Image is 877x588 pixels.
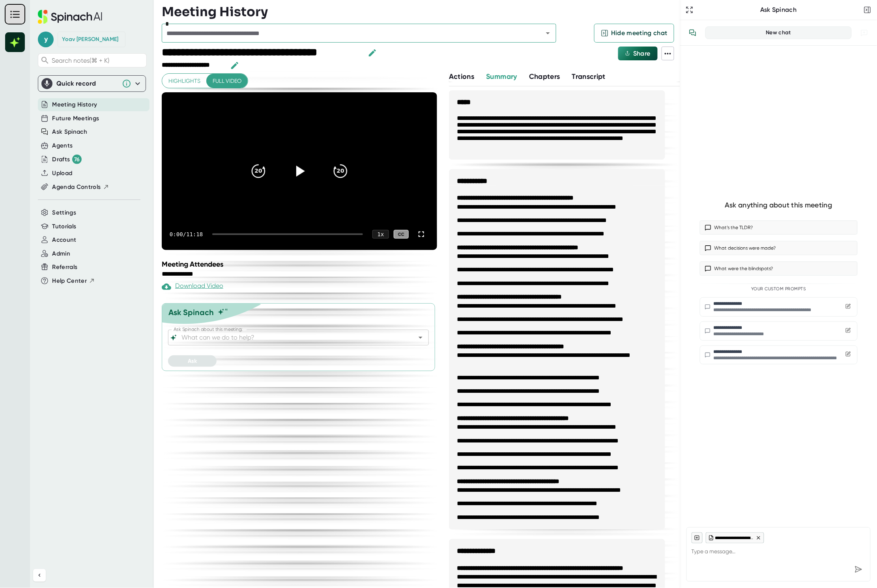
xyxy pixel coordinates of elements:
button: Drafts 76 [52,155,82,164]
button: Hide meeting chat [594,24,674,43]
button: Edit custom prompt [844,326,853,336]
button: Summary [486,71,517,82]
button: Account [52,235,76,245]
div: Meeting Attendees [162,260,439,269]
div: New chat [711,29,847,36]
span: y [38,32,54,47]
span: Highlights [168,76,200,86]
div: Quick record [41,76,142,91]
div: Send message [851,562,866,577]
div: Your Custom Prompts [700,286,858,292]
button: Tutorials [52,222,76,231]
button: Open [542,28,554,39]
button: Close conversation sidebar [862,4,873,15]
div: CC [394,230,409,239]
button: Edit custom prompt [844,350,853,360]
span: Help Center [52,276,87,286]
button: Meeting History [52,100,97,109]
button: Share [618,47,658,60]
button: What decisions were made? [700,241,858,255]
button: Collapse sidebar [33,569,46,582]
div: 1 x [372,230,389,239]
span: Summary [486,72,517,81]
span: Agenda Controls [52,183,101,192]
span: Transcript [572,72,606,81]
button: Agenda Controls [52,183,109,192]
button: View conversation history [685,25,701,41]
button: What were the blindspots? [700,261,858,276]
button: Future Meetings [52,114,99,123]
div: Download Video [162,282,223,291]
div: Yoav Grossman [62,36,118,43]
button: Transcript [572,71,606,82]
div: Ask Spinach [695,6,862,14]
button: Ask [168,355,217,367]
h3: Meeting History [162,4,268,19]
span: Chapters [529,72,560,81]
div: Ask Spinach [168,308,214,317]
button: Full video [206,74,248,88]
div: Quick record [56,80,118,88]
span: Actions [449,72,474,81]
button: Agents [52,141,73,150]
span: Ask [188,358,197,364]
button: Edit custom prompt [844,302,853,312]
button: Admin [52,249,70,258]
button: Actions [449,71,474,82]
div: 76 [72,155,82,164]
button: Settings [52,208,76,217]
button: Open [415,332,426,343]
span: Hide meeting chat [611,28,668,38]
input: What can we do to help? [180,332,403,343]
div: Ask anything about this meeting [725,201,832,210]
span: Search notes (⌘ + K) [52,57,144,64]
button: Expand to Ask Spinach page [684,4,695,15]
button: Referrals [52,263,77,272]
button: What’s the TLDR? [700,220,858,235]
button: Highlights [162,74,207,88]
button: Chapters [529,71,560,82]
span: Full video [213,76,241,86]
div: Drafts [52,155,82,164]
span: Share [633,50,651,57]
button: Ask Spinach [52,127,87,136]
button: Help Center [52,276,95,286]
div: 0:00 / 11:18 [170,231,203,237]
button: Upload [52,169,72,178]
